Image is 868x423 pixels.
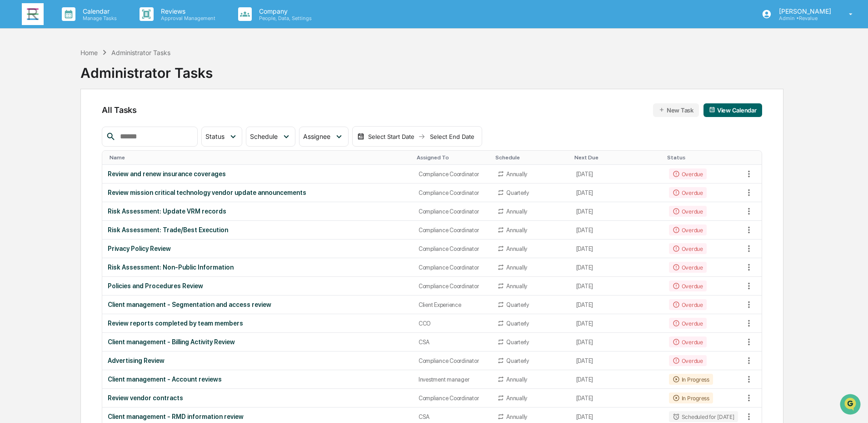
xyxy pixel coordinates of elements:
[667,154,740,161] div: Toggle SortBy
[506,301,529,308] div: Quarterly
[571,165,663,183] td: [DATE]
[252,7,316,15] p: Company
[669,374,713,385] div: In Progress
[506,264,527,271] div: Annually
[571,277,663,296] td: [DATE]
[571,314,663,333] td: [DATE]
[80,124,99,131] span: [DATE]
[506,283,527,290] div: Annually
[154,7,220,15] p: Reviews
[108,413,408,420] div: Client management - RMD information review
[5,158,62,174] a: 🖐️Preclearance
[571,183,663,202] td: [DATE]
[419,301,486,308] div: Client Experience
[64,201,110,208] a: Powered byPylon
[418,133,425,140] img: arrow right
[772,15,836,21] p: Admin • Revalue
[18,124,25,132] img: 1746055101610-c473b297-6a78-478c-a979-82029cc54cd1
[80,49,98,56] div: Home
[9,115,24,130] img: Jack Rasmussen
[357,133,364,140] img: calendar
[18,179,57,188] span: Data Lookup
[108,226,408,234] div: Risk Assessment: Trade/Best Execution
[108,357,408,364] div: Advertising Review
[419,245,486,252] div: Compliance Coordinator
[66,163,73,170] div: 🗄️
[205,133,224,140] span: Status
[5,175,61,192] a: 🔎Data Lookup
[108,394,408,402] div: Review vendor contracts
[506,171,527,178] div: Annually
[108,320,408,327] div: Review reports completed by team members
[506,245,527,252] div: Annually
[419,283,486,290] div: Compliance Coordinator
[571,296,663,314] td: [DATE]
[506,189,529,196] div: Quarterly
[506,357,529,364] div: Quarterly
[108,301,408,308] div: Client management - Segmentation and access review
[62,158,116,174] a: 🗄️Attestations
[419,376,486,383] div: Investment manager
[108,338,408,346] div: Client management - Billing Activity Review
[669,355,707,366] div: Overdue
[154,15,220,21] p: Approval Management
[9,101,58,108] div: Past conversations
[571,240,663,258] td: [DATE]
[252,15,316,21] p: People, Data, Settings
[506,227,527,234] div: Annually
[9,19,165,34] p: How can we help?
[108,208,408,215] div: Risk Assessment: Update VRM records
[571,258,663,277] td: [DATE]
[366,133,416,140] div: Select Start Date
[22,3,44,25] img: logo
[108,189,408,196] div: Review mission critical technology vendor update announcements
[571,221,663,240] td: [DATE]
[669,168,707,179] div: Overdue
[108,170,408,178] div: Review and renew insurance coverages
[41,70,149,79] div: Start new chat
[419,208,486,215] div: Compliance Coordinator
[669,187,707,198] div: Overdue
[41,79,125,86] div: We're available if you need us!
[506,413,527,420] div: Annually
[709,107,715,113] img: calendar
[75,7,121,15] p: Calendar
[427,133,477,140] div: Select End Date
[75,124,79,131] span: •
[571,389,663,408] td: [DATE]
[419,395,486,402] div: Compliance Coordinator
[75,15,121,21] p: Manage Tasks
[506,339,529,346] div: Quarterly
[571,352,663,370] td: [DATE]
[419,189,486,196] div: Compliance Coordinator
[419,264,486,271] div: Compliance Coordinator
[141,99,165,110] button: See all
[108,376,408,383] div: Client management - Account reviews
[669,262,707,273] div: Overdue
[419,339,486,346] div: CSA
[506,320,529,327] div: Quarterly
[419,320,486,327] div: CCO
[9,163,16,170] div: 🖐️
[669,336,707,347] div: Overdue
[155,72,165,83] button: Start new chat
[669,392,713,403] div: In Progress
[703,103,762,117] button: View Calendar
[669,243,707,254] div: Overdue
[90,201,110,208] span: Pylon
[419,171,486,178] div: Compliance Coordinator
[108,245,408,252] div: Privacy Policy Review
[19,70,35,86] img: 8933085812038_c878075ebb4cc5468115_72.jpg
[574,154,660,161] div: Toggle SortBy
[102,105,136,115] span: All Tasks
[419,227,486,234] div: Compliance Coordinator
[495,154,567,161] div: Toggle SortBy
[250,133,278,140] span: Schedule
[772,7,836,15] p: [PERSON_NAME]
[75,162,113,171] span: Attestations
[669,411,738,422] div: Scheduled for [DATE]
[571,333,663,352] td: [DATE]
[839,393,863,418] iframe: Open customer support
